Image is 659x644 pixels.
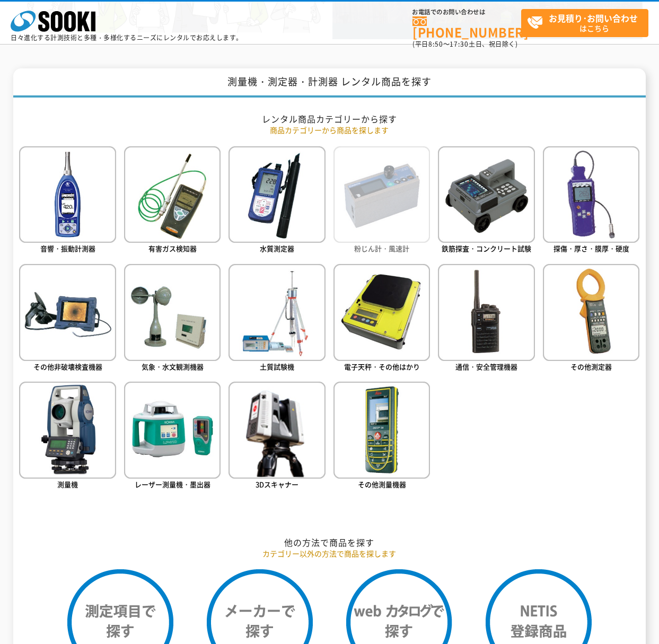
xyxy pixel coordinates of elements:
img: 3Dスキャナー [229,382,325,478]
a: [PHONE_NUMBER] [412,16,521,38]
img: 有害ガス検知器 [124,146,221,243]
span: 8:50 [428,39,443,49]
a: お見積り･お問い合わせはこちら [521,9,648,37]
img: 測量機 [19,382,116,478]
p: 商品カテゴリーから商品を探します [19,125,639,136]
img: 通信・安全管理機器 [438,264,534,360]
a: 探傷・厚さ・膜厚・硬度 [543,146,639,256]
span: レーザー測量機・墨出器 [135,479,210,489]
img: その他測定器 [543,264,639,360]
a: 鉄筋探査・コンクリート試験 [438,146,534,256]
span: はこちら [527,10,648,36]
p: カテゴリー以外の方法で商品を探します [19,548,639,559]
span: 土質試験機 [260,361,294,372]
a: 粉じん計・風速計 [333,146,430,256]
a: 有害ガス検知器 [124,146,221,256]
img: その他非破壊検査機器 [19,264,116,360]
img: その他測量機器 [333,382,430,478]
img: 水質測定器 [229,146,325,243]
span: (平日 ～ 土日、祝日除く) [412,39,517,49]
span: 電子天秤・その他はかり [344,361,420,372]
span: 3Dスキャナー [256,479,298,489]
a: その他測定器 [543,264,639,374]
a: 水質測定器 [229,146,325,256]
span: その他測定器 [570,361,612,372]
span: 水質測定器 [260,243,294,253]
img: 鉄筋探査・コンクリート試験 [438,146,534,243]
span: お電話でのお問い合わせは [412,9,521,15]
span: その他非破壊検査機器 [33,361,102,372]
img: 粉じん計・風速計 [333,146,430,243]
span: 鉄筋探査・コンクリート試験 [442,243,531,253]
a: 電子天秤・その他はかり [333,264,430,374]
h2: 他の方法で商品を探す [19,537,639,548]
img: 探傷・厚さ・膜厚・硬度 [543,146,639,243]
h1: 測量機・測定器・計測器 レンタル商品を探す [13,68,646,98]
a: その他測量機器 [333,382,430,491]
img: レーザー測量機・墨出器 [124,382,221,478]
span: 通信・安全管理機器 [455,361,517,372]
a: レーザー測量機・墨出器 [124,382,221,491]
a: 測量機 [19,382,116,491]
img: 音響・振動計測器 [19,146,116,243]
img: 電子天秤・その他はかり [333,264,430,360]
strong: お見積り･お問い合わせ [549,12,638,24]
a: 3Dスキャナー [229,382,325,491]
a: 土質試験機 [229,264,325,374]
span: 気象・水文観測機器 [142,361,204,372]
span: 探傷・厚さ・膜厚・硬度 [553,243,629,253]
span: 粉じん計・風速計 [354,243,409,253]
span: 有害ガス検知器 [148,243,197,253]
span: 17:30 [450,39,469,49]
a: 通信・安全管理機器 [438,264,534,374]
img: 気象・水文観測機器 [124,264,221,360]
p: 日々進化する計測技術と多種・多様化するニーズにレンタルでお応えします。 [11,34,243,41]
a: その他非破壊検査機器 [19,264,116,374]
h2: レンタル商品カテゴリーから探す [19,113,639,125]
span: その他測量機器 [358,479,406,489]
span: 測量機 [57,479,78,489]
img: 土質試験機 [229,264,325,360]
a: 音響・振動計測器 [19,146,116,256]
a: 気象・水文観測機器 [124,264,221,374]
span: 音響・振動計測器 [40,243,95,253]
